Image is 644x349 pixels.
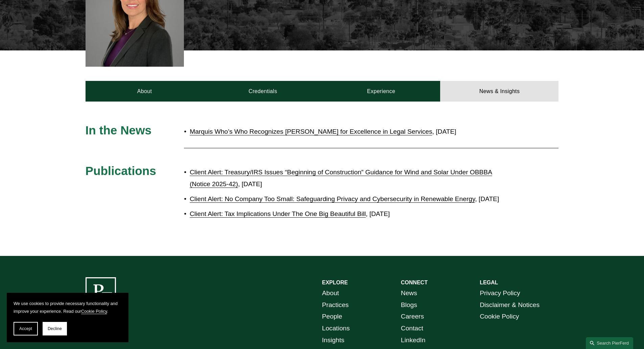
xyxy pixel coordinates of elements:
span: In the News [86,124,152,137]
strong: EXPLORE [322,280,348,285]
section: Cookie banner [7,293,128,342]
a: LinkedIn [401,334,426,346]
a: Search this site [586,337,633,349]
a: Client Alert: Tax Implications Under The One Big Beautiful Bill [190,210,366,217]
a: Locations [322,323,350,334]
a: Contact [401,323,423,334]
a: Disclaimer & Notices [480,299,540,311]
a: About [86,81,204,101]
a: About [322,287,339,299]
a: Insights [322,334,344,346]
a: Client Alert: No Company Too Small: Safeguarding Privacy and Cybersecurity in Renewable Energy [190,195,475,202]
p: , [DATE] [190,193,499,205]
button: Accept [14,322,38,335]
a: Blogs [401,299,417,311]
a: Experience [322,81,440,101]
a: Practices [322,299,349,311]
a: News [401,287,417,299]
button: Decline [43,322,67,335]
a: Client Alert: Treasury/IRS Issues “Beginning of Construction” Guidance for Wind and Solar Under O... [190,169,492,188]
p: We use cookies to provide necessary functionality and improve your experience. Read our . [14,300,122,315]
a: Marquis Who’s Who Recognizes [PERSON_NAME] for Excellence in Legal Services [190,128,432,135]
p: , [DATE] [190,126,499,138]
span: Accept [19,326,32,331]
p: , [DATE] [190,167,499,190]
a: Cookie Policy [81,309,107,314]
strong: LEGAL [480,280,498,285]
span: Publications [86,164,156,177]
a: News & Insights [440,81,558,101]
a: Careers [401,311,424,323]
a: Privacy Policy [480,287,520,299]
span: Decline [48,326,62,331]
strong: CONNECT [401,280,428,285]
a: People [322,311,342,323]
a: Credentials [204,81,322,101]
p: , [DATE] [190,208,499,220]
a: Cookie Policy [480,311,519,323]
